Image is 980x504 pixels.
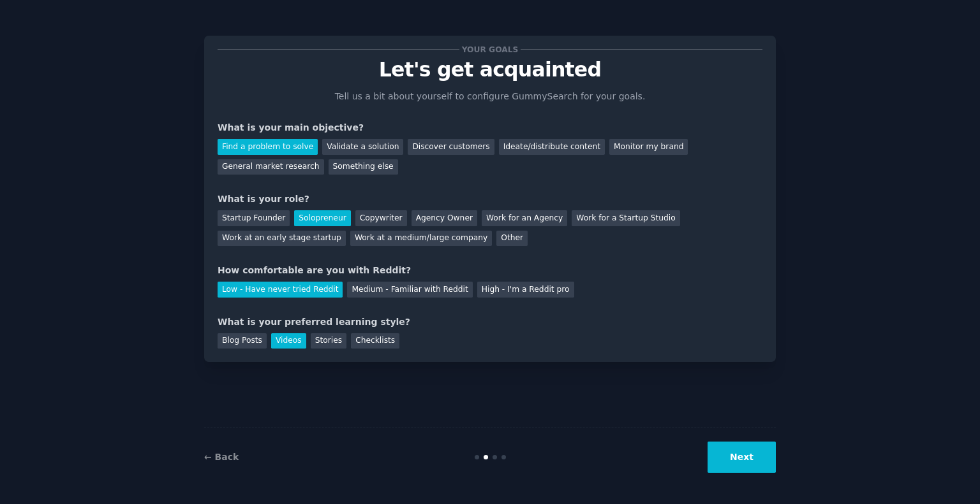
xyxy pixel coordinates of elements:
[218,282,343,298] div: Low - Have never tried Reddit
[708,442,776,473] button: Next
[351,333,399,349] div: Checklists
[408,139,494,155] div: Discover customers
[218,231,346,247] div: Work at an early stage startup
[572,210,679,226] div: Work for a Startup Studio
[329,90,651,103] p: Tell us a bit about yourself to configure GummySearch for your goals.
[218,59,762,81] p: Let's get acquainted
[496,231,528,247] div: Other
[218,264,762,277] div: How comfortable are you with Reddit?
[294,210,350,226] div: Solopreneur
[459,43,521,56] span: Your goals
[477,282,574,298] div: High - I'm a Reddit pro
[609,139,688,155] div: Monitor my brand
[412,210,477,226] div: Agency Owner
[347,282,472,298] div: Medium - Familiar with Reddit
[218,210,290,226] div: Startup Founder
[218,192,762,206] div: What is your role?
[499,139,605,155] div: Ideate/distribute content
[218,139,318,155] div: Find a problem to solve
[329,159,398,175] div: Something else
[350,231,492,247] div: Work at a medium/large company
[218,159,324,175] div: General market research
[204,452,239,462] a: ← Back
[218,333,267,349] div: Blog Posts
[311,333,346,349] div: Stories
[355,210,407,226] div: Copywriter
[322,139,403,155] div: Validate a solution
[218,315,762,329] div: What is your preferred learning style?
[271,333,306,349] div: Videos
[218,121,762,134] div: What is your main objective?
[482,210,567,226] div: Work for an Agency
